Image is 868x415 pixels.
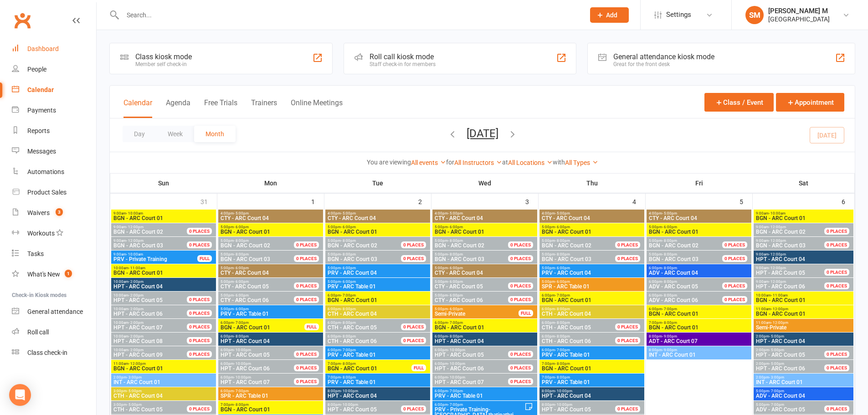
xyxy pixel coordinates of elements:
[555,211,570,215] span: - 5:00pm
[541,284,642,289] span: SPR - ARC Table 01
[740,194,752,209] div: 5
[648,270,750,276] span: ADV - ARC Court 04
[508,255,533,262] div: 0 PLACES
[649,297,698,303] span: ADV - ARC Court 06
[27,127,50,134] div: Reports
[565,159,598,166] a: All Types
[126,252,143,256] span: - 10:00am
[722,255,747,262] div: 0 PLACES
[234,321,249,325] span: - 7:00pm
[27,66,46,73] div: People
[755,321,852,325] span: 11:00am
[541,252,626,256] span: 5:00pm
[220,225,321,229] span: 5:00pm
[324,174,431,193] th: Tue
[27,271,60,278] div: What's New
[508,282,533,289] div: 0 PLACES
[541,270,642,276] span: PRV - ARC Court 04
[434,266,535,270] span: 5:00pm
[541,215,642,221] span: CTY - ARC Court 04
[539,174,646,193] th: Thu
[541,266,642,270] span: 5:00pm
[615,255,640,262] div: 0 PLACES
[327,225,428,229] span: 5:00pm
[662,252,677,256] span: - 8:00pm
[187,228,212,235] div: 0 PLACES
[448,211,463,215] span: - 5:00pm
[755,297,852,303] span: BGN - ARC Court 01
[755,215,852,221] span: BGN - ARC Court 01
[401,241,426,248] div: 0 PLACES
[541,280,642,284] span: 5:00pm
[401,255,426,262] div: 0 PLACES
[648,325,750,330] span: BGN - ARC Court 01
[769,211,786,215] span: - 10:00am
[294,241,319,248] div: 0 PLACES
[126,211,143,215] span: - 10:00am
[234,266,249,270] span: - 6:00pm
[632,194,645,209] div: 4
[234,280,249,284] span: - 6:00pm
[113,270,214,276] span: BGN - ARC Court 01
[341,266,356,270] span: - 6:00pm
[555,252,570,256] span: - 8:00pm
[128,266,145,270] span: - 11:00am
[590,7,629,23] button: Add
[662,225,677,229] span: - 6:00pm
[448,307,463,311] span: - 6:00pm
[234,239,249,243] span: - 8:00pm
[448,239,463,243] span: - 8:00pm
[613,52,714,61] div: General attendance kiosk mode
[434,225,535,229] span: 5:00pm
[12,343,96,363] a: Class kiosk mode
[12,141,96,162] a: Messages
[508,241,533,248] div: 0 PLACES
[327,211,428,215] span: 4:00pm
[234,252,249,256] span: - 8:00pm
[649,283,698,290] span: ADV - ARC Court 05
[722,241,747,248] div: 0 PLACES
[12,264,96,285] a: What's New1
[541,307,642,311] span: 6:00pm
[220,229,321,235] span: BGN - ARC Court 01
[648,293,733,297] span: 6:00pm
[327,321,412,325] span: 6:00pm
[541,311,642,317] span: CTH - ARC Court 04
[294,282,319,289] div: 0 PLACES
[434,215,535,221] span: CTY - ARC Court 04
[755,252,852,256] span: 9:00am
[648,225,750,229] span: 5:00pm
[755,325,852,330] span: Semi-Private
[113,211,214,215] span: 9:00am
[508,159,553,166] a: All Locations
[755,293,852,297] span: 10:00am
[156,126,194,142] button: Week
[615,323,640,330] div: 0 PLACES
[126,239,144,243] span: - 12:00pm
[113,334,198,338] span: 10:00am
[113,307,198,311] span: 10:00am
[194,126,236,142] button: Month
[755,307,852,311] span: 11:00am
[113,297,163,303] span: HPT - ARC Court 05
[704,93,774,112] button: Class / Event
[648,321,750,325] span: 7:00pm
[27,86,54,93] div: Calendar
[27,45,59,52] div: Dashboard
[341,321,356,325] span: - 8:00pm
[27,209,50,216] div: Waivers
[12,39,96,59] a: Dashboard
[755,311,852,317] span: BGN - ARC Court 01
[327,215,428,221] span: CTY - ARC Court 04
[113,242,163,249] span: BGN - ARC Court 03
[341,252,356,256] span: - 8:00pm
[113,215,214,221] span: BGN - ARC Court 01
[197,255,212,262] div: FULL
[448,321,463,325] span: - 7:00pm
[434,270,535,276] span: CTY - ARC Court 04
[113,239,198,243] span: 9:00am
[434,280,519,284] span: 5:00pm
[555,321,570,325] span: - 8:00pm
[824,282,849,289] div: 0 PLACES
[755,239,835,243] span: 9:00am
